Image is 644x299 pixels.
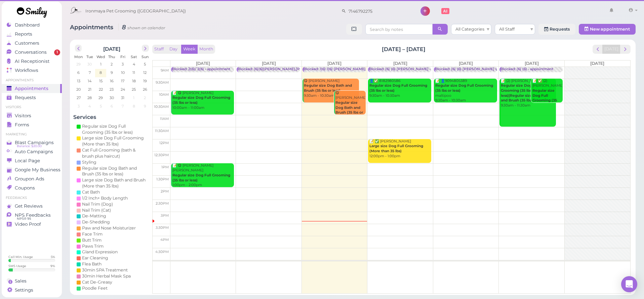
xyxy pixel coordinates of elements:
[17,216,31,221] span: NPS® 95
[127,26,165,30] small: shown on calendar
[82,123,147,135] div: Regular size Dog Full Grooming (35 lbs or less)
[120,95,125,101] span: 31
[159,141,169,145] span: 12pm
[51,255,55,259] div: 5 %
[86,54,93,59] span: Tue
[538,24,575,35] a: Requests
[121,61,124,67] span: 3
[15,122,29,128] span: Forms
[143,95,147,101] span: 2
[74,54,83,59] span: Mon
[154,153,169,157] span: 12:30pm
[2,165,62,174] a: Google My Business
[82,249,118,255] div: Gland Expression
[142,54,149,59] span: Sun
[132,70,136,76] span: 11
[369,144,423,153] b: Large size Dog Full Grooming (More than 35 lbs)
[197,45,215,54] button: Month
[143,78,148,84] span: 19
[2,183,62,193] a: Coupons
[15,40,39,46] span: Customers
[369,79,431,98] div: 👤✅ 8182980586 9:30am - 10:30am
[15,58,49,64] span: AI Receptionist
[99,70,103,76] span: 8
[82,165,147,177] div: Regular size Dog Bath and Brush (35 lbs or less)
[82,285,108,291] div: Poodle Feet
[156,201,169,206] span: 2:30pm
[525,61,539,66] span: [DATE]
[393,61,407,66] span: [DATE]
[172,91,234,111] div: 📝 😋 [PERSON_NAME] 10:00am - 11:00am
[109,95,115,101] span: 30
[131,54,137,59] span: Sat
[75,45,82,52] button: prev
[82,159,96,165] div: Styling
[2,39,62,48] a: Customers
[155,250,169,254] span: 4:30pm
[17,143,42,149] span: Balance: $20.00
[382,45,426,53] h2: [DATE] – [DATE]
[15,287,33,293] span: Settings
[76,61,81,67] span: 29
[50,264,55,268] div: 9 %
[132,103,136,109] span: 8
[2,111,62,120] a: Visitors
[161,165,169,169] span: 1pm
[8,255,33,259] div: Call Min. Usage
[82,219,110,225] div: De-Shedding
[2,66,62,75] a: Workflows
[455,27,484,32] span: All Categories
[2,78,62,83] li: Appointments
[82,255,108,261] div: Ear Cleaning
[15,203,43,209] span: Get Reviews
[2,147,62,156] a: Auto Campaigns
[143,103,147,109] span: 9
[98,86,104,92] span: 22
[77,70,80,76] span: 6
[262,61,276,66] span: [DATE]
[142,45,149,52] button: next
[196,61,210,66] span: [DATE]
[120,70,125,76] span: 10
[602,45,620,54] button: [DATE]
[82,201,113,207] div: Nail Trim (Dog)
[620,45,631,54] button: next
[82,279,112,285] div: Cat De-Greasy
[346,6,411,16] input: Search customer
[15,149,53,155] span: Auto Campaigns
[2,30,62,39] a: Reports
[172,173,230,182] b: Regular size Dog Full Grooming (35 lbs or less)
[500,67,553,72] div: Blocked: (6) (6) • appointment
[98,78,103,84] span: 15
[161,213,169,218] span: 3pm
[15,212,51,218] span: NPS Feedbacks
[156,225,169,230] span: 3:30pm
[579,24,636,35] button: New appointment
[76,86,81,92] span: 20
[2,276,62,286] a: Sales
[500,79,556,108] div: 📝 (2) [PERSON_NAME] 9:30am - 11:30am
[82,147,147,159] div: Cat Full Grooming (bath & brush plus haircut)
[15,158,40,164] span: Local Page
[156,177,169,181] span: 1:30pm
[87,86,92,92] span: 21
[131,86,136,92] span: 25
[2,48,62,57] a: Conversations 1
[82,225,136,231] div: Paw and Nose Moisturizer
[82,177,147,189] div: Large size Dog Bath and Brush (More than 35 lbs)
[110,103,114,109] span: 6
[82,213,106,219] div: De-Matting
[304,79,359,98] div: 😋 [PERSON_NAME] 9:30am - 10:30am
[143,70,147,76] span: 12
[109,78,114,84] span: 16
[532,88,557,108] b: Regular size Dog Full Grooming (35 lbs or less)
[121,103,124,109] span: 7
[120,54,125,59] span: Fri
[156,80,169,85] span: 9:30am
[459,61,473,66] span: [DATE]
[120,86,126,92] span: 24
[181,45,198,54] button: Week
[2,174,62,183] a: Groupon Ads
[369,83,427,93] b: Regular size Dog Full Grooming (35 lbs or less)
[161,68,169,73] span: 9am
